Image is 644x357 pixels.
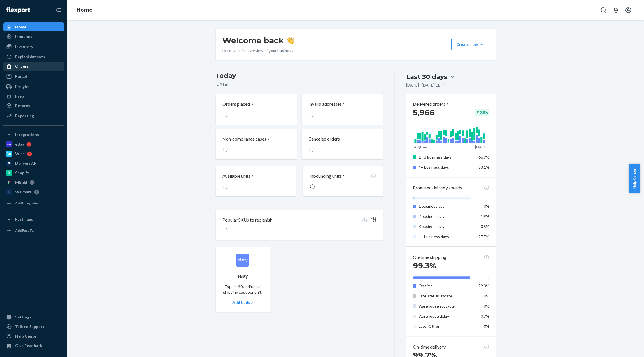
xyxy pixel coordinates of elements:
[413,254,446,261] p: On-time shipping
[3,72,64,81] a: Parcel
[610,4,622,16] button: Open notifications
[629,164,640,193] button: Help Center
[419,283,474,289] p: On time
[15,151,25,157] div: Wish
[15,343,42,349] div: Give Feedback
[15,132,39,137] div: Integrations
[216,129,297,159] button: Non-compliance cases
[222,101,250,107] p: Orders placed
[232,300,253,305] button: Add badge
[15,324,44,329] div: Talk to Support
[11,4,31,9] span: Support
[623,4,634,16] button: Open account menu
[481,314,489,318] span: 0.7%
[222,173,250,179] p: Available units
[475,109,489,116] div: + 13.9 %
[15,44,33,49] div: Inventory
[3,168,64,177] a: Shopify
[15,228,35,233] div: Add Fast Tag
[216,82,383,87] p: [DATE]
[3,199,64,208] a: Add Integration
[413,108,435,117] span: 5,966
[308,101,342,107] p: Invalid addresses
[222,217,272,223] p: Popular SKUs to replenish
[302,129,383,159] button: Canceled orders
[481,224,489,229] span: 0.5%
[3,332,64,341] a: Help Center
[3,226,64,235] a: Add Fast Tag
[3,149,64,158] a: Wish
[15,113,34,119] div: Reporting
[3,187,64,196] a: Walmart
[419,154,474,160] p: 1 - 3 business days
[3,52,64,61] a: Replenishments
[3,32,64,41] a: Inbounds
[6,7,30,13] img: Flexport logo
[3,178,64,187] a: Mirakl
[3,42,64,51] a: Inventory
[419,164,474,170] p: 4+ business days
[451,39,489,50] button: Create new
[3,341,64,350] button: Give Feedback
[413,261,437,270] span: 99.3%
[237,273,248,279] p: eBay
[15,333,38,339] div: Help Center
[3,322,64,331] button: Talk to Support
[3,159,64,168] a: Deliverr API
[15,74,27,79] div: Parcel
[15,314,31,320] div: Settings
[15,54,45,60] div: Replenishments
[15,84,29,89] div: Freight
[406,82,444,88] p: [DATE] - [DATE] ( EDT )
[3,130,64,139] button: Integrations
[419,324,474,329] p: Late: Other
[222,48,294,53] p: Here’s a quick overview of your business
[419,214,474,219] p: 2 business days
[413,344,446,350] p: On-time delivery
[15,34,32,39] div: Inbounds
[303,166,383,196] button: Inbounding units
[3,313,64,322] a: Settings
[15,93,24,99] div: Prep
[286,37,294,44] img: hand-wave emoji
[302,94,383,125] button: Invalid addresses
[216,166,296,196] button: Available units
[3,92,64,101] a: Prep
[484,324,489,329] span: 0%
[478,155,489,159] span: 66.9%
[484,204,489,209] span: 0%
[414,144,427,150] p: Aug 24
[15,170,29,176] div: Shopify
[419,204,474,209] p: 1 business day
[15,103,30,109] div: Returns
[475,144,488,150] p: [DATE]
[222,136,266,142] p: Non-compliance cases
[72,2,97,18] ol: breadcrumbs
[481,214,489,219] span: 1.9%
[478,234,489,239] span: 97.7%
[3,101,64,110] a: Returns
[15,161,38,166] div: Deliverr API
[3,111,64,120] a: Reporting
[413,101,450,107] p: Delivered orders
[3,215,64,224] button: Fast Tags
[3,82,64,91] a: Freight
[15,201,40,205] div: Add Integration
[15,24,26,30] div: Home
[216,94,297,125] button: Orders placed
[15,189,32,195] div: Walmart
[15,64,29,69] div: Orders
[598,4,609,16] button: Open Search Box
[406,73,447,81] div: Last 30 days
[484,293,489,298] span: 0%
[419,293,474,299] p: Late status update
[419,234,474,239] p: 4+ business days
[478,283,489,288] span: 99.3%
[309,173,342,179] p: Inbounding units
[308,136,340,142] p: Canceled orders
[419,303,474,309] p: Warehouse stockout
[15,216,33,222] div: Fast Tags
[3,22,64,31] a: Home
